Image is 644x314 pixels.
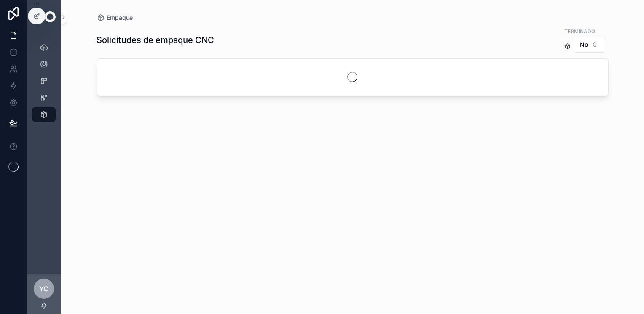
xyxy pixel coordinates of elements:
span: YC [39,284,48,294]
h1: Solicitudes de empaque CNC [97,34,214,46]
span: Empaque [107,13,133,22]
div: scrollable content [27,34,61,133]
span: No [580,40,588,49]
button: Select Button [573,37,605,53]
label: Terminado [564,27,595,35]
a: Empaque [97,13,133,22]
